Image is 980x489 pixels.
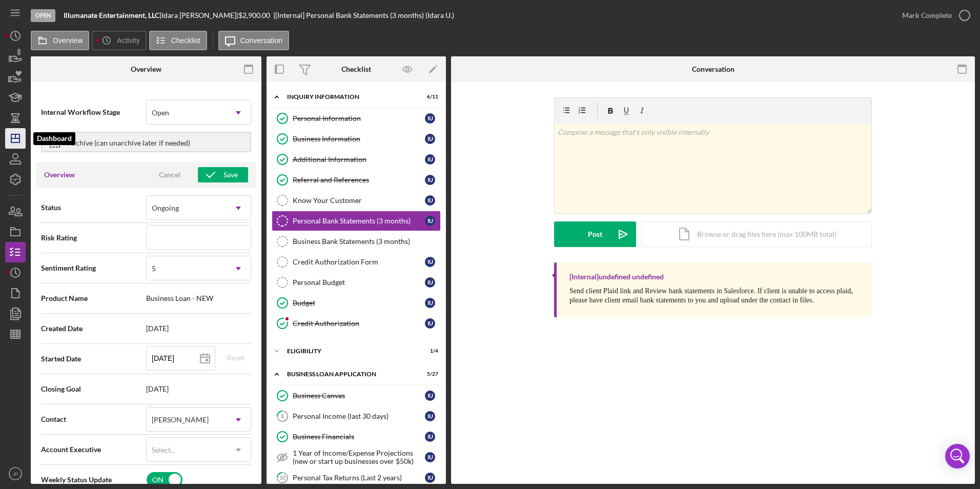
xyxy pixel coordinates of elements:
[420,348,438,354] div: 1 / 4
[146,385,251,393] span: [DATE]
[161,11,238,19] div: Idara [PERSON_NAME] |
[293,319,425,328] div: Credit Authorization
[152,264,156,273] div: 5
[31,31,89,50] button: Overview
[12,471,18,477] text: JP
[146,324,251,333] span: [DATE]
[293,217,425,225] div: Personal Bank Statements (3 months)
[223,167,238,182] div: Save
[41,475,146,485] span: Weekly Status Update
[293,237,440,246] div: Business Bank Statements (3 months)
[64,11,161,19] div: |
[5,463,26,484] button: JP
[92,31,146,50] button: Activity
[692,65,734,73] div: Conversation
[425,452,435,462] div: I U
[293,392,425,400] div: Business Canvas
[425,473,435,483] div: I U
[41,354,146,364] span: Started Date
[41,202,146,213] span: Status
[425,318,435,329] div: I U
[68,133,190,151] div: Archive (can unarchive later if needed)
[293,258,425,266] div: Credit Authorization Form
[425,113,435,124] div: I U
[41,233,146,243] span: Risk Rating
[152,204,179,212] div: Ongoing
[272,272,441,293] a: Personal BudgetIU
[341,65,371,73] div: Checklist
[425,391,435,401] div: I U
[41,293,146,303] span: Product Name
[420,371,438,377] div: 5 / 27
[425,432,435,442] div: I U
[272,406,441,426] a: 8Personal Income (last 30 days)IU
[159,167,180,182] div: Cancel
[171,36,200,45] label: Checklist
[287,94,413,100] div: INQUIRY INFORMATION
[64,11,159,19] b: Illumanate Entertainment, LLC
[146,294,251,302] span: Business Loan - NEW
[293,114,425,123] div: Personal Information
[144,167,195,182] button: Cancel
[554,221,636,247] button: Post
[425,175,435,185] div: I U
[272,313,441,334] a: Credit AuthorizationIU
[293,449,425,465] div: 1 Year of Income/Expense Projections (new or start up businesses over $50k)
[272,108,441,129] a: Personal InformationIU
[272,170,441,190] a: Referral and ReferencesIU
[220,350,251,365] button: Reset
[41,107,146,117] span: Internal Workflow Stage
[293,135,425,143] div: Business Information
[272,293,441,313] a: BudgetIU
[293,474,425,482] div: Personal Tax Returns (Last 2 years)
[198,167,248,182] button: Save
[945,444,970,468] div: Open Intercom Messenger
[41,323,146,334] span: Created Date
[293,412,425,420] div: Personal Income (last 30 days)
[892,5,975,26] button: Mark Complete
[293,299,425,307] div: Budget
[152,416,209,424] div: [PERSON_NAME]
[218,31,290,50] button: Conversation
[425,277,435,288] div: I U
[149,31,207,50] button: Checklist
[152,109,169,117] div: Open
[227,350,244,365] div: Reset
[273,11,454,19] div: | [Internal] Personal Bank Statements (3 months) (Idara U.)
[41,414,146,424] span: Contact
[152,446,175,454] div: Select...
[272,190,441,211] a: Know Your CustomerIU
[425,257,435,267] div: I U
[425,411,435,421] div: I U
[117,36,139,45] label: Activity
[279,474,286,481] tspan: 10
[272,231,441,252] a: Business Bank Statements (3 months)
[44,170,75,180] h3: Overview
[272,426,441,447] a: Business FinancialsIU
[41,384,146,394] span: Closing Goal
[272,129,441,149] a: Business InformationIU
[238,11,273,19] div: $2,900.00
[425,195,435,206] div: I U
[425,154,435,165] div: I U
[53,36,83,45] label: Overview
[272,149,441,170] a: Additional InformationIU
[425,216,435,226] div: I U
[272,467,441,488] a: 10Personal Tax Returns (Last 2 years)IU
[272,385,441,406] a: Business CanvasIU
[272,252,441,272] a: Credit Authorization FormIU
[281,413,284,419] tspan: 8
[425,298,435,308] div: I U
[287,371,413,377] div: BUSINESS LOAN APPLICATION
[31,9,55,22] div: Open
[41,263,146,273] span: Sentiment Rating
[272,447,441,467] a: 1 Year of Income/Expense Projections (new or start up businesses over $50k)IU
[293,278,425,287] div: Personal Budget
[240,36,283,45] label: Conversation
[588,221,602,247] div: Post
[293,155,425,164] div: Additional Information
[425,134,435,144] div: I U
[287,348,413,354] div: ELIGIBILITY
[293,196,425,205] div: Know Your Customer
[293,176,425,184] div: Referral and References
